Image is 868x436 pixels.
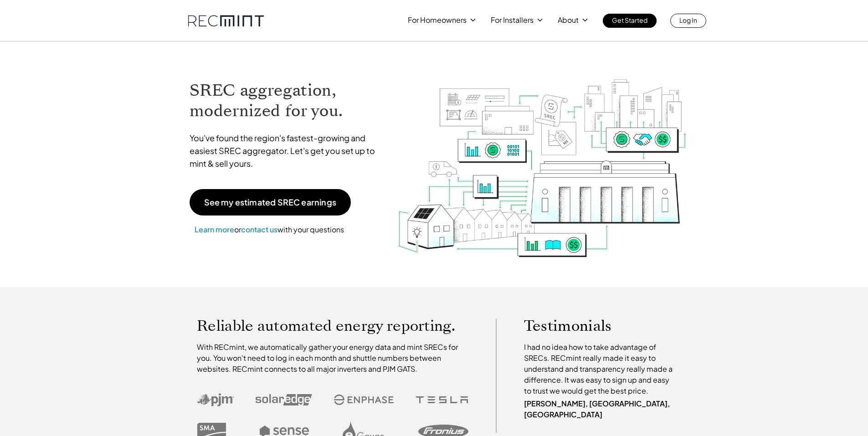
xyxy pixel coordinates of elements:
[408,14,467,26] p: For Homeowners
[197,319,468,333] p: Reliable automated energy reporting.
[612,14,647,26] p: Get Started
[524,398,677,420] p: [PERSON_NAME], [GEOGRAPHIC_DATA], [GEOGRAPHIC_DATA]
[197,342,468,374] p: With RECmint, we automatically gather your energy data and mint SRECs for you. You won't need to ...
[190,224,349,236] p: or with your questions
[190,80,384,121] h1: SREC aggregation, modernized for you.
[558,14,579,26] p: About
[679,14,697,26] p: Log In
[603,14,657,28] a: Get Started
[190,189,351,215] a: See my estimated SREC earnings
[524,319,660,333] p: Testimonials
[204,198,336,206] p: See my estimated SREC earnings
[670,14,706,28] a: Log In
[524,342,677,396] p: I had no idea how to take advantage of SRECs. RECmint really made it easy to understand and trans...
[195,225,234,234] a: Learn more
[241,225,277,234] a: contact us
[491,14,534,26] p: For Installers
[190,132,384,170] p: You've found the region's fastest-growing and easiest SREC aggregator. Let's get you set up to mi...
[397,55,688,260] img: RECmint value cycle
